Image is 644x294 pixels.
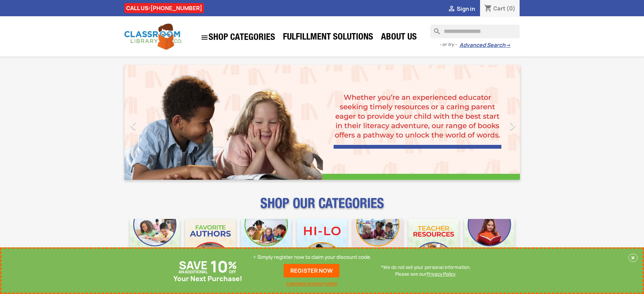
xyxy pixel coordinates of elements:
i:  [200,33,209,42]
span: → [505,42,510,49]
a: About Us [378,31,420,45]
input: Search [430,25,520,38]
img: Classroom Library Company [124,24,182,50]
i: shopping_cart [484,5,492,13]
span: Sign in [457,5,475,13]
span: - or try - [439,41,459,48]
ul: Carousel container [124,65,520,180]
img: CLC_Phonics_And_Decodables_Mobile.jpg [241,219,291,269]
a: Advanced Search→ [459,42,510,49]
a: [PHONE_NUMBER] [150,4,202,12]
a: SHOP CATEGORIES [197,30,279,45]
a: Next [460,65,520,180]
img: CLC_Dyslexia_Mobile.jpg [464,219,515,269]
img: CLC_Bulk_Mobile.jpg [130,219,180,269]
i:  [448,5,456,13]
span: Cart [493,5,505,12]
img: CLC_Teacher_Resources_Mobile.jpg [408,219,459,269]
img: CLC_Fiction_Nonfiction_Mobile.jpg [353,219,403,269]
img: CLC_Favorite_Authors_Mobile.jpg [185,219,236,269]
i:  [125,117,142,134]
a: Fulfillment Solutions [280,31,377,45]
i:  [504,117,521,134]
img: CLC_HiLo_Mobile.jpg [297,219,347,269]
span: (0) [506,5,516,12]
p: SHOP OUR CATEGORIES [124,201,520,214]
a: Previous [124,65,184,180]
div: CALL US: [124,3,204,13]
i: search [430,25,438,33]
a:  Sign in [448,5,475,13]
